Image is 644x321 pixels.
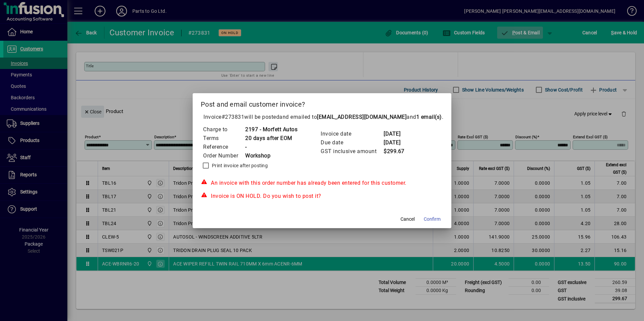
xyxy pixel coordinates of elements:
b: [EMAIL_ADDRESS][DOMAIN_NAME] [317,114,407,120]
td: Reference [203,143,245,151]
span: Cancel [400,216,415,223]
p: Invoice will be posted . [201,113,443,121]
td: - [245,143,297,151]
div: Invoice is ON HOLD. Do you wish to post it? [201,192,443,200]
button: Cancel [397,213,418,225]
td: 2197 - Morfett Autos [245,125,297,134]
h2: Post and email customer invoice? [193,93,451,113]
td: Invoice date [320,130,383,138]
span: and emailed to [279,114,442,120]
span: Confirm [424,216,441,223]
td: Charge to [203,125,245,134]
td: Workshop [245,151,297,160]
b: 1 email(s) [416,114,442,120]
button: Confirm [421,213,443,225]
td: Terms [203,134,245,143]
td: Due date [320,138,383,147]
span: and [407,114,442,120]
label: Print invoice after posting [211,162,268,169]
span: #273831 [222,114,245,120]
td: $299.67 [383,147,410,156]
td: GST inclusive amount [320,147,383,156]
div: An invoice with this order number has already been entered for this customer. [201,179,443,187]
td: [DATE] [383,138,410,147]
td: Order Number [203,151,245,160]
td: 20 days after EOM [245,134,297,143]
td: [DATE] [383,130,410,138]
